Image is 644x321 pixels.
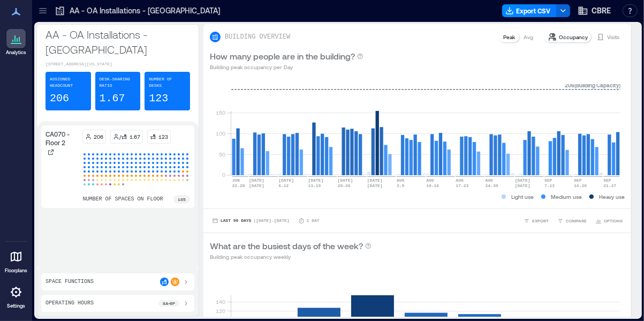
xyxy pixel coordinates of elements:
text: AUG [456,178,464,183]
p: Building peak occupancy per Day [210,63,363,71]
text: [DATE] [249,183,264,188]
p: Medium use [551,192,582,201]
tspan: 100 [215,130,225,137]
button: Last 90 Days |[DATE]-[DATE] [210,215,292,226]
tspan: 140 [215,298,225,305]
p: Building peak occupancy weekly [210,252,372,261]
tspan: 120 [215,308,225,314]
button: Export CSV [502,4,557,17]
p: Occupancy [559,33,588,41]
p: Visits [607,33,619,41]
p: 1 Day [307,218,320,224]
text: [DATE] [367,178,383,183]
p: AA - OA Installations - [GEOGRAPHIC_DATA] [70,5,220,16]
text: 20-26 [337,183,350,188]
text: [DATE] [515,183,531,188]
text: AUG [397,178,405,183]
p: 206 [50,91,69,106]
p: Floorplans [5,267,27,274]
p: 206 [94,132,103,141]
p: Analytics [6,49,26,56]
a: Analytics [3,26,29,59]
p: 1.67 [130,132,140,141]
span: EXPORT [532,218,549,224]
span: COMPARE [566,218,587,224]
text: 13-19 [308,183,321,188]
p: Number of Desks [149,76,186,89]
p: Heavy use [599,192,625,201]
text: 24-30 [485,183,498,188]
button: CBRE [574,2,614,19]
text: [DATE] [367,183,383,188]
text: [DATE] [278,178,294,183]
p: Space Functions [46,278,94,286]
text: [DATE] [337,178,353,183]
p: How many people are in the building? [210,50,355,63]
text: 21-27 [603,183,616,188]
a: Floorplans [2,244,31,277]
p: [STREET_ADDRESS][US_STATE] [46,61,190,68]
p: 8a - 6p [163,300,175,307]
p: Assigned Headcount [50,76,87,89]
p: 1.67 [100,91,125,106]
tspan: 50 [218,151,225,158]
button: OPTIONS [593,215,625,226]
p: Settings [7,303,25,309]
p: CA070 - Floor 2 [46,130,78,147]
p: 123 [149,91,168,106]
text: SEP [574,178,582,183]
text: 6-12 [278,183,289,188]
text: JUN [232,178,240,183]
text: [DATE] [249,178,264,183]
p: Desk-sharing ratio [100,76,137,89]
text: 7-13 [544,183,555,188]
tspan: 0 [222,171,225,178]
text: 10-16 [426,183,439,188]
text: AUG [485,178,493,183]
text: [DATE] [308,178,323,183]
button: EXPORT [521,215,551,226]
a: Settings [3,279,29,312]
text: SEP [544,178,552,183]
p: 185 [178,196,186,203]
p: Avg [524,33,533,41]
text: 14-20 [574,183,587,188]
span: OPTIONS [604,218,623,224]
button: COMPARE [555,215,589,226]
p: AA - OA Installations - [GEOGRAPHIC_DATA] [46,27,190,57]
p: Operating Hours [46,299,94,308]
text: AUG [426,178,434,183]
text: SEP [603,178,611,183]
text: 17-23 [456,183,468,188]
tspan: 150 [215,109,225,116]
p: BUILDING OVERVIEW [225,33,290,41]
text: [DATE] [515,178,531,183]
p: What are the busiest days of the week? [210,240,363,252]
p: Light use [511,192,534,201]
span: CBRE [592,5,611,16]
p: Peak [503,33,515,41]
p: number of spaces on floor [82,195,163,204]
text: 3-9 [397,183,405,188]
p: / [119,132,121,141]
p: 123 [158,132,168,141]
text: 22-28 [232,183,245,188]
